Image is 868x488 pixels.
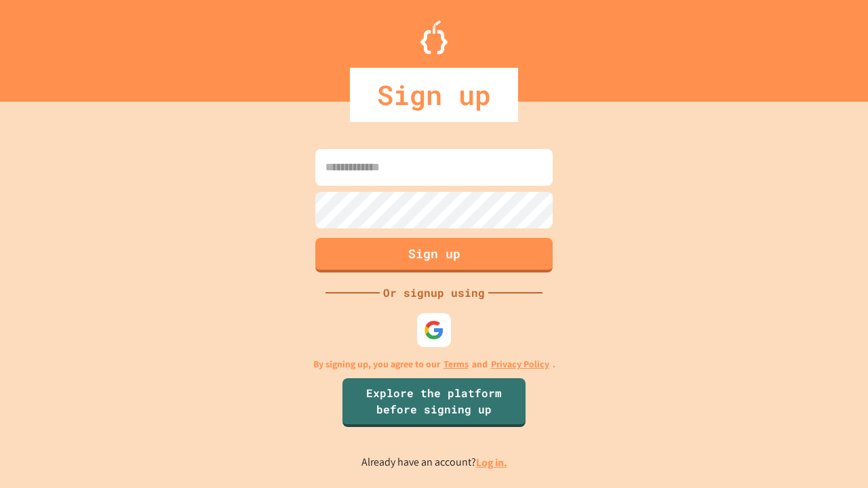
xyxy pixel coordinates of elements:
[380,285,488,301] div: Or signup using
[491,357,549,371] a: Privacy Policy
[313,357,555,371] p: By signing up, you agree to our and .
[443,357,469,371] a: Terms
[476,455,507,470] a: Log in.
[424,320,444,340] img: google-icon.svg
[342,378,526,427] a: Explore the platform before signing up
[350,68,518,122] div: Sign up
[420,20,448,54] img: Logo.svg
[315,238,553,272] button: Sign up
[361,454,507,471] p: Already have an account?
